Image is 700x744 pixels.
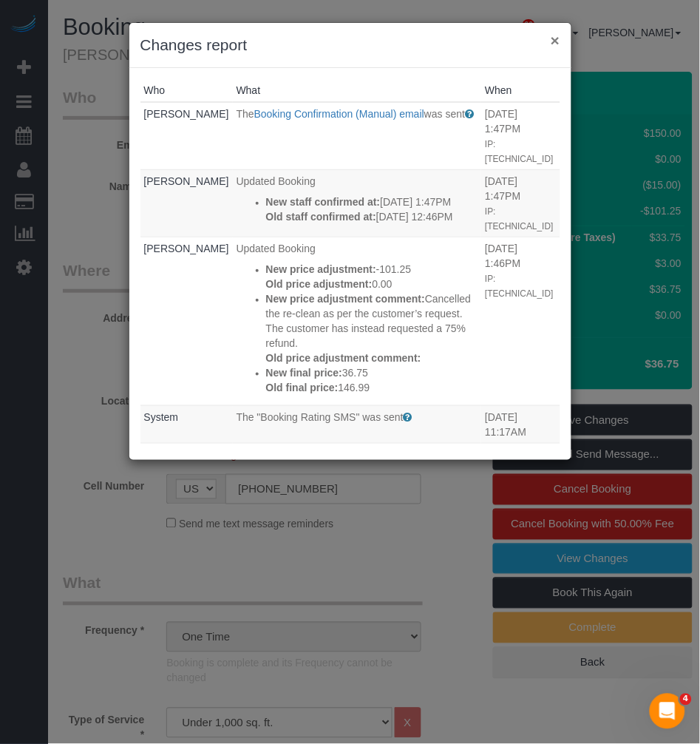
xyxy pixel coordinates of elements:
button: × [551,33,560,48]
td: When [481,405,560,443]
strong: Old price adjustment comment: [266,352,421,364]
strong: Old final price: [266,382,339,393]
p: [DATE] 1:47PM [266,195,478,209]
p: 0.00 [266,277,478,291]
span: was sent [424,108,465,120]
a: Booking Rating email [254,449,352,461]
a: [PERSON_NAME] [144,243,229,254]
p: Cancelled the re-clean as per the customer’s request. The customer has instead requested a 75% re... [266,291,478,351]
span: The [237,108,254,120]
sui-modal: Changes report [129,23,571,460]
td: Who [140,102,233,169]
strong: New price adjustment: [266,263,376,275]
span: Updated Booking [237,243,316,254]
th: Who [140,79,233,102]
td: Who [140,169,233,237]
p: 36.75 [266,365,478,380]
p: -101.25 [266,262,478,277]
td: What [233,169,482,237]
td: When [481,169,560,237]
small: IP: [TECHNICAL_ID] [485,206,554,231]
strong: New price adjustment comment: [266,293,426,305]
td: Who [140,237,233,405]
small: IP: [TECHNICAL_ID] [485,139,554,164]
td: When [481,443,560,481]
td: What [233,443,482,481]
th: What [233,79,482,102]
td: What [233,405,482,443]
p: [DATE] 12:46PM [266,209,478,224]
strong: New final price: [266,367,342,379]
a: System [144,449,179,461]
a: [PERSON_NAME] [144,175,229,187]
td: What [233,102,482,169]
td: What [233,237,482,405]
a: Booking Confirmation (Manual) email [254,108,424,120]
p: 146.99 [266,380,478,395]
a: [PERSON_NAME] [144,108,229,120]
span: was sent [352,449,393,461]
strong: Old staff confirmed at: [266,211,376,223]
strong: New staff confirmed at: [266,196,381,208]
span: The [237,449,254,461]
td: Who [140,443,233,481]
td: When [481,237,560,405]
span: Updated Booking [237,175,316,187]
th: When [481,79,560,102]
td: Who [140,405,233,443]
td: When [481,102,560,169]
strong: Old price adjustment: [266,278,373,290]
span: 4 [680,694,692,706]
span: The "Booking Rating SMS" was sent [237,411,404,423]
a: System [144,411,179,423]
iframe: Intercom live chat [650,694,685,729]
small: IP: [TECHNICAL_ID] [485,274,554,299]
h3: Changes report [140,34,560,56]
